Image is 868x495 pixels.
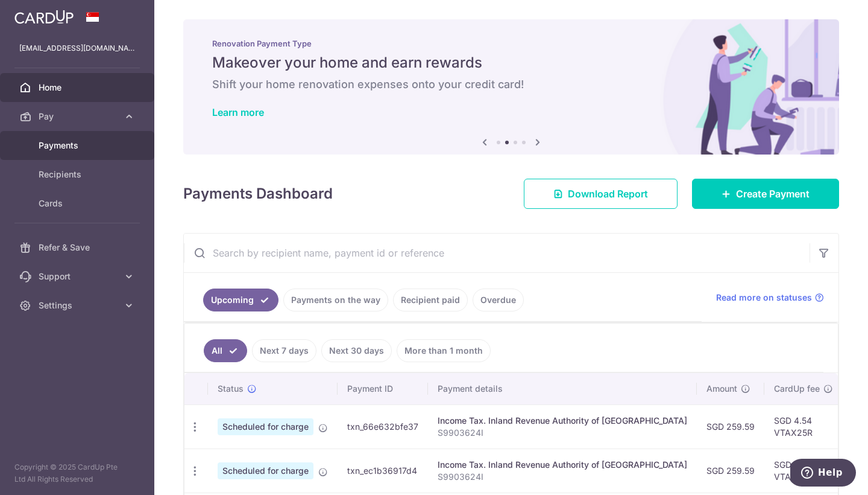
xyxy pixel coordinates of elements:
span: Scheduled for charge [218,462,313,479]
td: SGD 4.54 VTAX25R [764,449,843,493]
div: Income Tax. Inland Revenue Authority of [GEOGRAPHIC_DATA] [438,415,687,427]
a: Recipient paid [393,289,468,311]
span: Recipients [39,168,118,180]
p: [EMAIL_ADDRESS][DOMAIN_NAME] [19,42,135,54]
a: All [204,339,247,362]
p: S9903624I [438,471,687,483]
th: Payment ID [338,373,428,404]
p: Renovation Payment Type [212,39,810,48]
span: Download Report [568,187,648,201]
h6: Shift your home renovation expenses onto your credit card! [212,77,810,92]
span: Amount [706,383,737,395]
span: Settings [39,299,118,311]
img: Renovation banner [183,19,839,155]
span: Scheduled for charge [218,418,313,435]
td: SGD 259.59 [697,449,764,493]
div: Income Tax. Inland Revenue Authority of [GEOGRAPHIC_DATA] [438,459,687,471]
span: Home [39,81,118,94]
th: Payment details [428,373,697,404]
td: txn_66e632bfe37 [338,404,428,449]
a: Learn more [212,106,264,118]
a: Download Report [524,179,678,209]
p: S9903624I [438,427,687,439]
a: Payments on the way [283,289,388,311]
a: Create Payment [692,179,839,209]
h5: Makeover your home and earn rewards [212,53,810,72]
span: Status [218,383,244,395]
span: Cards [39,197,118,209]
a: Next 30 days [321,339,392,362]
a: Next 7 days [252,339,316,362]
a: Overdue [473,289,524,311]
span: Support [39,270,118,283]
a: Read more on statuses [716,292,824,304]
a: More than 1 month [397,339,491,362]
h4: Payments Dashboard [183,183,333,205]
td: txn_ec1b36917d4 [338,449,428,493]
span: Pay [39,110,118,123]
td: SGD 259.59 [697,404,764,449]
span: CardUp fee [774,383,820,395]
span: Refer & Save [39,241,118,254]
span: Read more on statuses [716,292,812,304]
span: Payments [39,139,118,152]
a: Upcoming [203,289,278,311]
iframe: Opens a widget where you can find more information [790,459,856,489]
img: CardUp [14,10,74,24]
span: Create Payment [736,187,810,201]
input: Search by recipient name, payment id or reference [184,234,810,272]
td: SGD 4.54 VTAX25R [764,404,843,449]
